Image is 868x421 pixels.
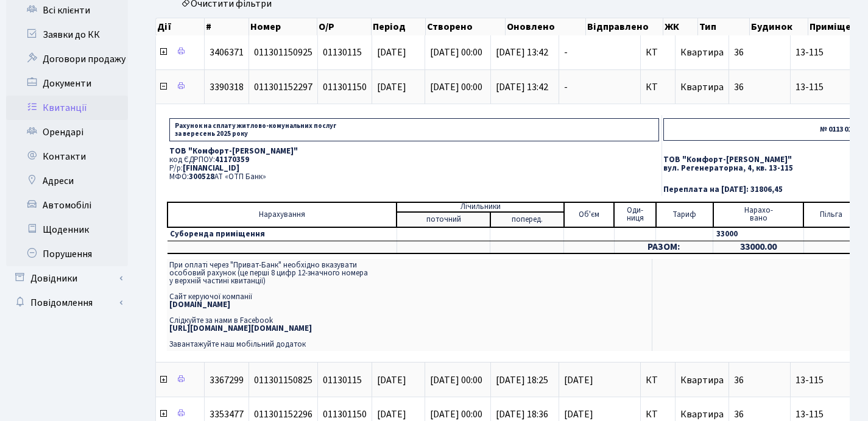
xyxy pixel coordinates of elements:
th: # [205,18,249,35]
th: Оновлено [506,18,586,35]
th: Номер [249,18,317,35]
b: [URL][DOMAIN_NAME][DOMAIN_NAME] [169,323,312,334]
td: Об'єм [564,202,614,227]
th: Тип [698,18,749,35]
span: 13-115 [796,409,864,419]
span: Квартира [680,373,724,387]
span: 011301152297 [254,80,312,94]
span: [DATE] 18:25 [496,373,548,387]
span: 36 [734,80,744,94]
td: 33000.00 [713,241,804,253]
span: 3367299 [210,373,244,387]
span: 011301150 [323,408,367,421]
td: 33000 [713,227,804,241]
a: Адреси [6,169,128,193]
span: Квартира [680,46,724,59]
th: Будинок [750,18,808,35]
span: 36 [734,46,744,59]
a: Довідники [6,266,128,291]
span: [DATE] 00:00 [430,373,482,387]
span: КТ [646,48,670,57]
td: поперед. [490,212,564,227]
a: Заявки до КК [6,23,128,47]
span: - [564,82,635,92]
b: [DOMAIN_NAME] [169,299,230,310]
a: Порушення [6,242,128,266]
span: 3406371 [210,46,244,59]
th: ЖК [663,18,698,35]
span: 41170359 [215,154,249,165]
a: Щоденник [6,218,128,242]
p: код ЄДРПОУ: [169,156,659,164]
span: [FINANCIAL_ID] [183,163,239,174]
td: Пільга [803,202,858,227]
p: Р/р: [169,165,659,172]
span: 13-115 [796,375,864,385]
a: Контакти [6,144,128,169]
a: Квитанції [6,96,128,120]
a: Договори продажу [6,47,128,71]
td: Нарахо- вано [713,202,804,227]
td: Нарахування [168,202,397,227]
span: [DATE] 00:00 [430,80,482,94]
span: 01130115 [323,46,362,59]
th: Дії [156,18,205,35]
span: 3353477 [210,408,244,421]
span: 011301150 [323,80,367,94]
span: 011301152296 [254,408,312,421]
span: 011301150925 [254,46,312,59]
span: 13-115 [796,82,864,92]
a: Автомобілі [6,193,128,218]
th: О/Р [317,18,372,35]
span: 36 [734,408,744,421]
span: КТ [646,409,670,419]
span: [DATE] 00:00 [430,408,482,421]
span: 011301150825 [254,373,312,387]
span: 300528 [189,171,214,182]
span: КТ [646,375,670,385]
th: Відправлено [586,18,664,35]
td: Тариф [656,202,713,227]
td: Лічильники [397,202,564,212]
span: - [564,48,635,57]
span: [DATE] 13:42 [496,46,548,59]
td: поточний [397,212,490,227]
th: Період [372,18,426,35]
span: [DATE] [377,408,406,421]
span: [DATE] [377,46,406,59]
span: 01130115 [323,373,362,387]
th: Створено [426,18,506,35]
td: При оплаті через "Приват-Банк" необхідно вказувати особовий рахунок (це перші 8 цифр 12-значного ... [167,259,652,351]
span: 13-115 [796,48,864,57]
span: [DATE] [377,373,406,387]
td: РАЗОМ: [614,241,713,253]
p: ТОВ "Комфорт-[PERSON_NAME]" [169,147,659,155]
a: Повідомлення [6,291,128,315]
span: 3390318 [210,80,244,94]
td: Оди- ниця [614,202,656,227]
span: [DATE] [377,80,406,94]
a: Орендарі [6,120,128,144]
span: Квартира [680,408,724,421]
span: [DATE] [564,375,635,385]
p: Рахунок на сплату житлово-комунальних послуг за вересень 2025 року [169,118,659,141]
span: [DATE] 00:00 [430,46,482,59]
span: КТ [646,82,670,92]
a: Документи [6,71,128,96]
span: [DATE] [564,409,635,419]
p: МФО: АТ «ОТП Банк» [169,173,659,181]
span: Квартира [680,80,724,94]
td: Суборенда приміщення [168,227,397,241]
span: 36 [734,373,744,387]
span: [DATE] 18:36 [496,408,548,421]
span: [DATE] 13:42 [496,80,548,94]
